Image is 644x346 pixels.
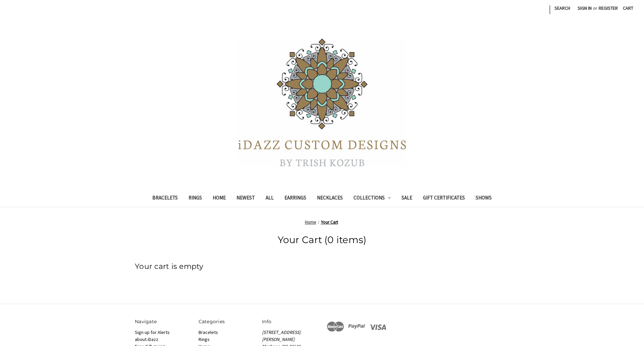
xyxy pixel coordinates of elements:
[147,190,183,207] a: Bracelets
[279,190,312,207] a: Earrings
[312,190,348,207] a: Necklaces
[135,219,509,226] nav: Breadcrumb
[548,3,551,15] li: |
[231,190,260,207] a: Newest
[207,190,231,207] a: Home
[592,5,598,12] span: or
[199,336,210,342] a: Rings
[238,39,406,166] img: iDazz Custom Designs
[348,190,396,207] a: Collections
[262,318,319,325] h5: Info
[135,318,192,325] h5: Navigate
[305,219,316,225] a: Home
[135,261,509,272] h3: Your cart is empty
[199,318,255,325] h5: Categories
[470,190,497,207] a: Shows
[396,190,418,207] a: Sale
[321,219,338,225] a: Your Cart
[623,5,633,11] span: Cart
[183,190,207,207] a: Rings
[135,336,158,342] a: about iDazz
[199,329,218,335] a: Bracelets
[135,329,170,335] a: Sign up for Alerts
[135,233,509,247] h1: Your Cart (0 items)
[260,190,279,207] a: All
[418,190,470,207] a: Gift Certificates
